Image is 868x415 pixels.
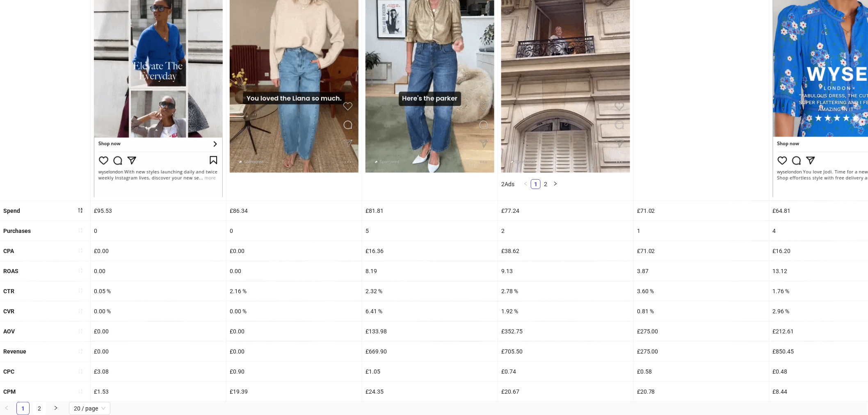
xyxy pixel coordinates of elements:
[501,181,514,187] span: 2 Ads
[3,248,14,254] b: CPA
[498,261,633,281] div: 9.13
[362,362,498,381] div: £1.05
[498,301,633,321] div: 1.92 %
[91,382,226,401] div: £1.53
[362,221,498,241] div: 5
[498,221,633,241] div: 2
[498,342,633,361] div: £705.50
[91,342,226,361] div: £0.00
[91,201,226,221] div: £95.53
[3,268,18,274] b: ROAS
[634,261,769,281] div: 3.87
[226,342,362,361] div: £0.00
[33,402,46,415] li: 2
[91,281,226,301] div: 0.05 %
[91,322,226,341] div: £0.00
[634,362,769,381] div: £0.58
[91,221,226,241] div: 0
[74,402,105,415] span: 20 / page
[541,180,550,189] a: 2
[91,241,226,261] div: £0.00
[498,322,633,341] div: £352.75
[3,348,26,355] b: Revenue
[3,368,14,375] b: CPC
[523,181,528,186] span: left
[3,388,16,395] b: CPM
[91,261,226,281] div: 0.00
[49,402,62,415] button: right
[78,228,83,233] span: sort-ascending
[69,402,110,415] div: Page Size
[634,241,769,261] div: £71.02
[362,201,498,221] div: £81.81
[541,179,550,189] li: 2
[498,201,633,221] div: £77.24
[4,406,9,410] span: left
[362,301,498,321] div: 6.41 %
[226,241,362,261] div: £0.00
[362,322,498,341] div: £133.98
[553,181,558,186] span: right
[78,349,83,354] span: sort-ascending
[498,362,633,381] div: £0.74
[498,281,633,301] div: 2.78 %
[531,179,541,189] li: 1
[634,221,769,241] div: 1
[531,180,540,189] a: 1
[362,261,498,281] div: 8.19
[362,281,498,301] div: 2.32 %
[226,261,362,281] div: 0.00
[16,402,30,415] li: 1
[362,382,498,401] div: £24.35
[550,179,560,189] li: Next Page
[550,179,560,189] button: right
[53,406,58,410] span: right
[362,241,498,261] div: £16.36
[226,221,362,241] div: 0
[78,328,83,334] span: sort-ascending
[498,382,633,401] div: £20.67
[78,207,83,213] span: sort-descending
[634,322,769,341] div: £275.00
[226,382,362,401] div: £19.39
[78,389,83,394] span: sort-ascending
[521,179,531,189] button: left
[49,402,62,415] li: Next Page
[226,301,362,321] div: 0.00 %
[3,207,20,214] b: Spend
[78,248,83,253] span: sort-ascending
[634,382,769,401] div: £20.78
[3,328,15,335] b: AOV
[3,308,14,315] b: CVR
[226,362,362,381] div: £0.90
[78,369,83,374] span: sort-ascending
[226,281,362,301] div: 2.16 %
[3,228,31,234] b: Purchases
[521,179,531,189] li: Previous Page
[78,268,83,274] span: sort-ascending
[33,402,46,415] a: 2
[91,301,226,321] div: 0.00 %
[226,201,362,221] div: £86.34
[634,281,769,301] div: 3.60 %
[17,402,29,415] a: 1
[91,362,226,381] div: £3.08
[362,342,498,361] div: £669.90
[78,308,83,314] span: sort-ascending
[226,322,362,341] div: £0.00
[634,201,769,221] div: £71.02
[634,301,769,321] div: 0.81 %
[78,288,83,294] span: sort-ascending
[634,342,769,361] div: £275.00
[498,241,633,261] div: £38.62
[3,288,14,294] b: CTR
